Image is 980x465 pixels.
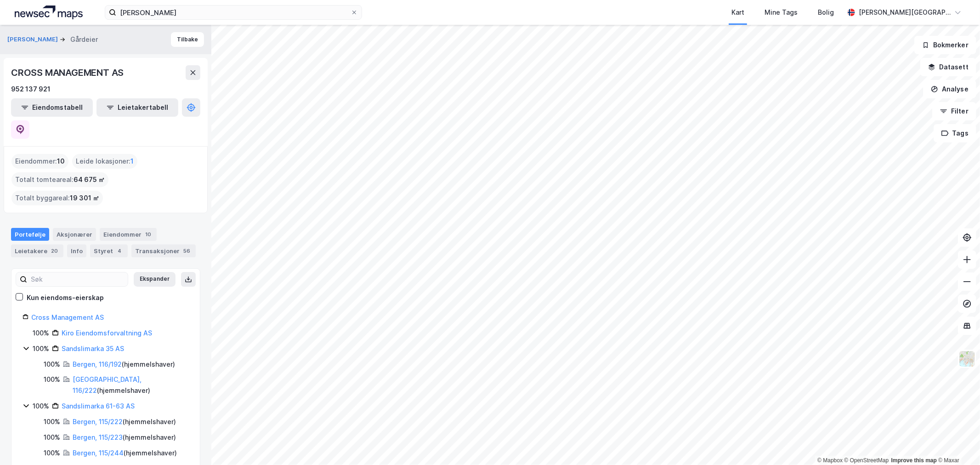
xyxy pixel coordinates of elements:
img: logo.a4113a55bc3d86da70a041830d287a7e.svg [15,6,83,19]
div: Transaksjoner [131,244,196,257]
button: Tags [934,124,976,142]
button: Filter [932,102,976,120]
a: [GEOGRAPHIC_DATA], 116/222 [73,375,142,394]
button: Eiendomstabell [11,98,93,117]
div: 100% [33,343,49,354]
div: 10 [143,230,153,239]
div: Kart [731,7,744,18]
div: 4 [115,246,124,255]
button: Bokmerker [914,36,976,54]
div: Totalt tomteareal : [11,172,108,187]
span: 64 675 ㎡ [74,174,105,185]
button: Leietakertabell [96,98,178,117]
div: Mine Tags [765,7,798,18]
div: ( hjemmelshaver ) [73,416,176,427]
img: Z [958,350,976,368]
button: Datasett [920,58,976,76]
input: Søk på adresse, matrikkel, gårdeiere, leietakere eller personer [116,6,351,19]
a: Bergen, 115/223 [73,433,123,441]
a: Sandslimarka 35 AS [62,345,124,352]
div: Leietakere [11,244,63,257]
div: Totalt byggareal : [11,191,103,205]
button: [PERSON_NAME] [7,35,60,44]
div: 100% [33,328,49,339]
a: Improve this map [891,457,937,464]
div: 20 [49,246,60,255]
div: 952 137 921 [11,84,51,95]
div: 100% [44,448,60,459]
a: Cross Management AS [31,313,104,321]
div: 100% [44,359,60,370]
div: CROSS MANAGEMENT AS [11,65,125,80]
a: Mapbox [817,457,843,464]
span: 1 [130,156,134,167]
iframe: Chat Widget [934,421,980,465]
div: Bolig [818,7,834,18]
button: Ekspander [134,272,176,287]
div: 100% [44,374,60,385]
div: 100% [33,401,49,412]
a: OpenStreetMap [844,457,889,464]
a: Bergen, 116/192 [73,360,122,368]
div: Gårdeier [70,34,98,45]
div: Info [67,244,86,257]
div: Styret [90,244,128,257]
div: Aksjonærer [53,228,96,241]
input: Søk [27,272,128,286]
button: Analyse [923,80,976,98]
div: ( hjemmelshaver ) [73,432,176,443]
a: Bergen, 115/244 [73,449,124,457]
div: [PERSON_NAME][GEOGRAPHIC_DATA] [859,7,951,18]
button: Tilbake [171,32,204,47]
div: 56 [181,246,192,255]
div: Portefølje [11,228,49,241]
span: 19 301 ㎡ [70,193,99,204]
div: Eiendommer : [11,154,68,169]
div: Eiendommer [100,228,157,241]
div: 100% [44,432,60,443]
div: Kun eiendoms-eierskap [27,292,104,303]
div: ( hjemmelshaver ) [73,359,175,370]
div: Leide lokasjoner : [72,154,137,169]
a: Kiro Eiendomsforvaltning AS [62,329,152,337]
div: ( hjemmelshaver ) [73,374,189,396]
span: 10 [57,156,65,167]
div: ( hjemmelshaver ) [73,448,177,459]
a: Bergen, 115/222 [73,418,123,425]
a: Sandslimarka 61-63 AS [62,402,135,410]
div: 100% [44,416,60,427]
